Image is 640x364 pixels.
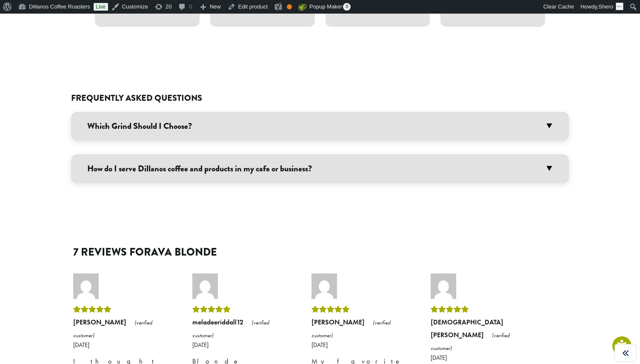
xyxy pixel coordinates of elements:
strong: [PERSON_NAME] [311,318,365,327]
h2: Frequently Asked Questions [71,93,569,103]
span: Ava Blonde [151,244,217,260]
time: [DATE] [311,341,409,348]
span: 0 [343,3,351,11]
time: [DATE] [431,354,529,361]
em: (verified customer) [311,319,391,339]
a: Live [94,3,108,11]
h3: How do I serve Dillanos coffee and products in my cafe or business? [71,154,569,183]
em: (verified customer) [73,319,152,339]
h2: 7 reviews for [73,246,567,259]
h3: Which Grind Should I Choose? [71,112,569,141]
div: Rated 5 out of 5 [431,303,529,316]
strong: meladeeriddall12 [192,318,243,327]
strong: [PERSON_NAME] [73,318,126,327]
strong: [DEMOGRAPHIC_DATA][PERSON_NAME] [431,318,503,339]
div: Rated 5 out of 5 [311,303,409,316]
div: Rated 5 out of 5 [73,303,171,316]
time: [DATE] [73,341,171,348]
div: OK [287,4,292,9]
div: Rated 5 out of 5 [192,303,290,316]
em: (verified customer) [192,319,269,339]
time: [DATE] [192,341,290,348]
span: Shero [598,3,613,10]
